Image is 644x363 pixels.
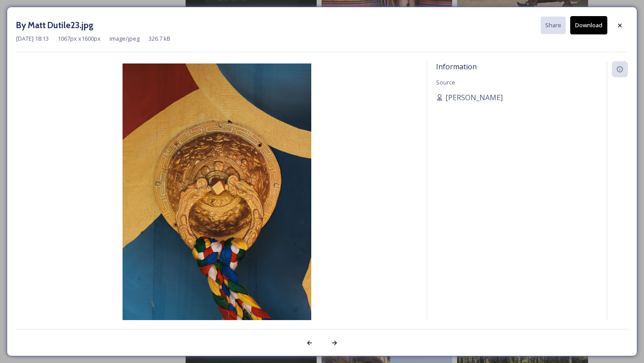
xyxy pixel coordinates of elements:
span: [DATE] 18:13 [16,34,49,43]
h3: By Matt Dutile23.jpg [16,19,93,32]
button: Share [541,17,566,34]
span: Source [436,78,455,86]
span: 1067 px x 1600 px [58,34,101,43]
span: image/jpeg [110,34,140,43]
img: By%20Matt%20Dutile23.jpg [16,63,418,346]
span: 326.7 kB [148,34,170,43]
button: Download [570,16,607,34]
span: [PERSON_NAME] [445,92,503,103]
span: Information [436,62,477,72]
